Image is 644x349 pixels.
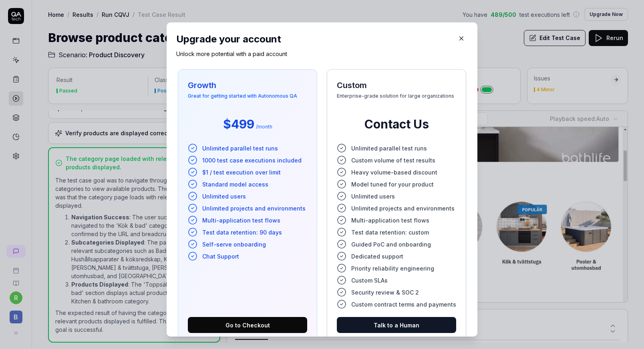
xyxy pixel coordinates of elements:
[351,156,435,164] span: Custom volume of test results
[202,156,302,164] span: 1000 test case executions included
[351,240,431,249] span: Guided PoC and onboarding
[188,79,307,91] h3: Growth
[202,180,268,189] span: Standard model access
[351,216,429,225] span: Multi-application test flows
[223,115,254,133] span: $499
[256,124,258,130] span: /
[351,168,437,177] span: Heavy volume-based discount
[202,192,246,201] span: Unlimited users
[351,228,429,237] span: Test data retention: custom
[202,204,306,213] span: Unlimited projects and environments
[351,288,419,297] span: Security review & SOC 2
[258,124,272,130] span: month
[176,32,468,46] h2: Upgrade your account
[351,180,434,189] span: Model tuned for your product
[351,204,455,213] span: Unlimited projects and environments
[364,115,429,133] span: Contact Us
[351,300,456,309] span: Custom contract terms and payments
[337,317,456,333] button: Talk to a Human
[337,94,456,105] span: Enterprise-grade solution for large organizations
[351,264,434,273] span: Priority reliability engineering
[202,252,239,261] span: Chat Support
[176,50,468,58] p: Unlock more potential with a paid account
[202,144,278,152] span: Unlimited parallel test runs
[351,276,388,285] span: Custom SLAs
[337,79,456,91] h3: Custom
[188,94,307,105] span: Great for getting started with Autonomous QA
[202,168,281,177] span: $1 / test execution over limit
[455,32,468,45] button: Close Modal
[351,252,403,261] span: Dedicated support
[202,240,266,249] span: Self-serve onboarding
[202,216,280,225] span: Multi-application test flows
[202,228,282,237] span: Test data retention: 90 days
[351,192,395,201] span: Unlimited users
[188,317,307,333] button: Go to Checkout
[351,144,427,152] span: Unlimited parallel test runs
[337,321,456,329] a: Talk to a Human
